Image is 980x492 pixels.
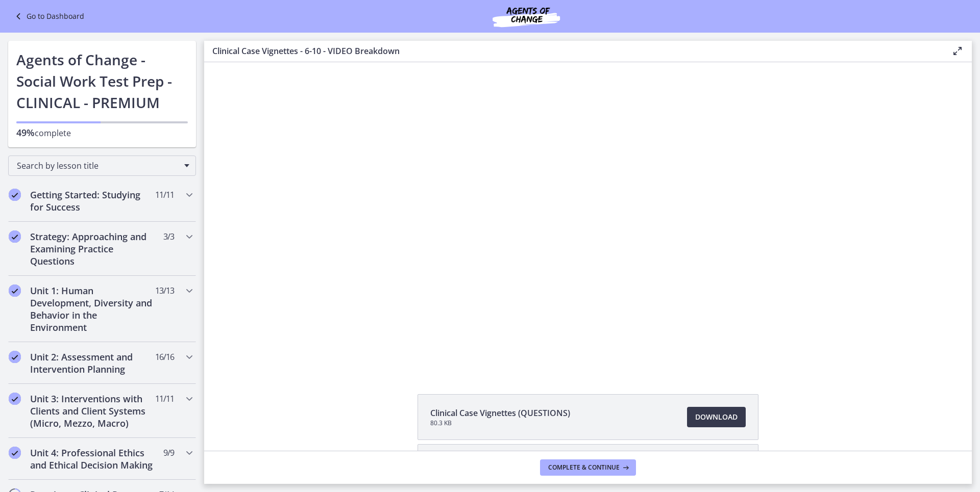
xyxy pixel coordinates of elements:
i: Completed [9,189,21,201]
i: Completed [9,284,21,297]
a: Go to Dashboard [12,10,84,22]
img: Agents of Change [465,4,587,29]
p: complete [16,126,188,139]
div: Search by lesson title [8,156,196,176]
button: Complete & continue [540,459,636,476]
h2: Unit 1: Human Development, Diversity and Behavior in the Environment [30,284,155,333]
span: Download [695,411,738,423]
span: 11 / 11 [155,189,174,201]
iframe: Video Lesson [204,62,972,371]
i: Completed [9,230,21,243]
h2: Getting Started: Studying for Success [30,189,155,213]
span: 13 / 13 [155,284,174,297]
h2: Strategy: Approaching and Examining Practice Questions [30,230,155,267]
span: Search by lesson title [17,160,179,171]
h2: Unit 4: Professional Ethics and Ethical Decision Making [30,447,155,471]
span: 9 / 9 [163,447,174,459]
h2: Unit 2: Assessment and Intervention Planning [30,351,155,375]
i: Completed [9,351,21,363]
span: 3 / 3 [163,230,174,243]
span: 11 / 11 [155,393,174,405]
span: 16 / 16 [155,351,174,363]
span: 80.3 KB [430,419,570,427]
span: Complete & continue [548,463,620,472]
span: Clinical Case Vignettes (QUESTIONS) [430,407,570,419]
i: Completed [9,393,21,405]
i: Completed [9,447,21,459]
h2: Unit 3: Interventions with Clients and Client Systems (Micro, Mezzo, Macro) [30,393,155,429]
h3: Clinical Case Vignettes - 6-10 - VIDEO Breakdown [212,45,935,57]
a: Download [687,407,746,427]
h1: Agents of Change - Social Work Test Prep - CLINICAL - PREMIUM [16,49,188,113]
span: 49% [16,126,35,139]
